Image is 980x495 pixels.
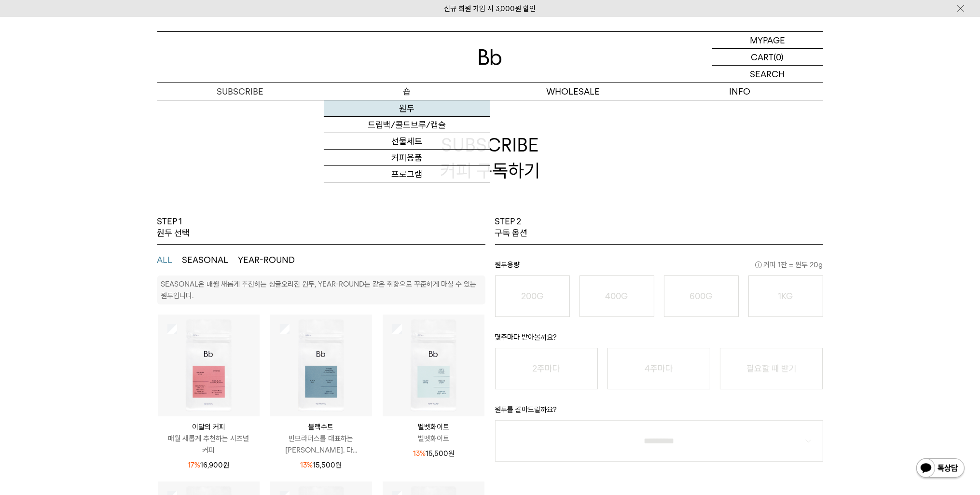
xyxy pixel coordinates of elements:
a: 신규 회원 가입 시 3,000원 할인 [444,4,536,13]
a: 선물세트 [324,133,490,150]
o: 600G [690,291,713,301]
img: 상품이미지 [270,315,372,416]
h2: SUBSCRIBE 커피 구독하기 [157,100,823,216]
p: 원두용량 [495,259,823,275]
p: (0) [774,49,784,65]
a: 숍 [324,83,490,100]
span: 17% [188,461,200,469]
button: ALL [157,254,173,266]
o: 200G [521,291,543,301]
span: 커피 1잔 = 윈두 20g [755,259,823,271]
button: YEAR-ROUND [238,254,295,266]
p: 15,500 [413,448,455,459]
p: 16,900 [188,459,229,471]
span: 원 [223,461,229,469]
a: 프로그램 [324,166,490,182]
a: MYPAGE [712,32,823,49]
button: 2주마다 [495,348,598,389]
p: 매월 새롭게 추천하는 시즈널 커피 [158,433,260,456]
img: 카카오톡 채널 1:1 채팅 버튼 [915,457,966,481]
button: 4주마다 [607,348,710,389]
a: 드립백/콜드브루/캡슐 [324,117,490,133]
a: 커피용품 [324,150,490,166]
p: 원두를 갈아드릴까요? [495,404,823,420]
p: 이달의 커피 [158,421,260,433]
span: 13% [413,449,426,458]
p: STEP 1 원두 선택 [157,216,190,239]
a: 원두 [324,100,490,117]
p: CART [751,49,774,65]
p: 벨벳화이트 [383,433,484,444]
p: 15,500 [300,459,342,471]
p: 빈브라더스를 대표하는 [PERSON_NAME]. 다... [270,433,372,456]
span: 13% [300,461,313,469]
p: STEP 2 구독 옵션 [495,216,528,239]
img: 로고 [479,49,502,65]
p: WHOLESALE [490,83,657,100]
button: SEASONAL [182,254,229,266]
p: MYPAGE [750,32,785,48]
p: SEASONAL은 매월 새롭게 추천하는 싱글오리진 원두, YEAR-ROUND는 같은 취향으로 꾸준하게 마실 수 있는 원두입니다. [161,280,477,300]
button: 400G [580,275,654,317]
button: 600G [664,275,739,317]
p: 블랙수트 [270,421,372,433]
a: SUBSCRIBE [157,83,324,100]
o: 1KG [778,291,793,301]
o: 400G [606,291,628,301]
span: 원 [448,449,455,458]
p: 몇주마다 받아볼까요? [495,331,823,348]
p: 벨벳화이트 [383,421,484,433]
button: 200G [495,275,570,317]
a: CART (0) [712,49,823,66]
span: 원 [335,461,342,469]
p: SEARCH [750,66,785,82]
button: 1KG [748,275,823,317]
img: 상품이미지 [158,315,260,416]
button: 필요할 때 받기 [720,348,823,389]
img: 상품이미지 [383,315,484,416]
p: INFO [657,83,823,100]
